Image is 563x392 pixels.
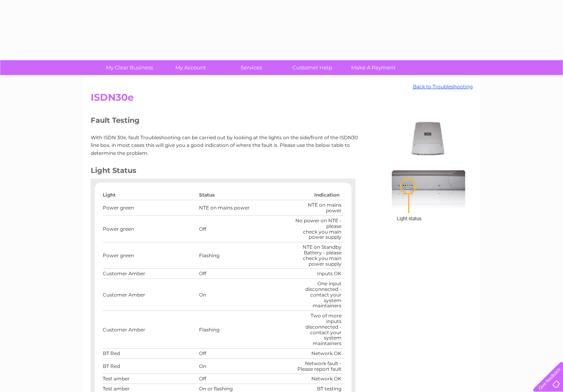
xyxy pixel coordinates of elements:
[199,279,295,311] td: On
[295,242,343,269] td: NTE on Standby Battery - please check you main power supply
[103,311,199,349] td: Customer Amber
[295,348,343,358] td: Network OK
[103,348,199,358] td: BT Red
[295,269,343,279] td: Inputs OK
[199,348,295,358] td: Off
[340,60,406,75] a: Make A Payment
[199,311,295,349] td: Flashing
[96,60,163,75] a: My Clear Business
[413,84,473,89] a: Back to Troubleshooting
[103,279,199,311] td: Customer Amber
[199,358,295,374] td: On
[103,242,199,269] td: Power green
[295,358,343,374] td: Network fault - Please report fault
[391,168,465,222] img: Line Box Socket
[103,269,199,279] td: Customer Amber
[295,374,343,384] td: Network OK
[199,187,295,200] th: Status
[103,200,199,216] td: Power green
[199,374,295,384] td: Off
[103,215,199,242] td: Power green
[157,60,224,75] a: My Account
[199,200,295,216] td: NTE on mains power
[218,60,285,75] a: Services
[91,165,364,179] h3: Light Status
[295,187,343,200] th: Indication
[199,242,295,269] td: Flashing
[103,374,199,384] td: Test amber
[103,358,199,374] td: BT Red
[295,279,343,311] td: One input disconnected - contact your system maintainers
[199,269,295,279] td: Off
[103,187,199,200] th: Light
[279,60,346,75] a: Customer Help
[91,134,364,157] p: With ISDN 30e, fault Troubleshooting can be carried out by looking at the lights on the side/fron...
[199,215,295,242] td: Off
[295,311,343,349] td: Two of more inputs disconnected - contact your system maintainers
[91,115,364,129] h3: Fault Testing
[405,117,451,163] img: isdn30e
[295,200,343,216] td: NTE on mains power
[91,92,473,107] h2: ISDN30e
[295,215,343,242] td: No power on NTE - please check you main power supply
